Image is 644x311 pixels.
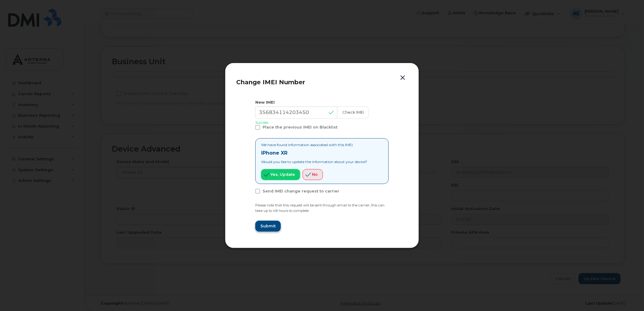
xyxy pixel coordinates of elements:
span: Submit [260,223,276,229]
span: Send IMEI change request to carrier [263,189,339,193]
p: Success [255,120,389,125]
p: We have found information associated with this IMEI. [261,142,367,147]
input: Place the previous IMEI on Blacklist [248,125,251,128]
strong: iPhone XR [261,150,287,156]
span: Yes, update [270,172,295,177]
input: Send IMEI change request to carrier [248,189,251,192]
small: Please note that this request will be sent through email to the carrier, this can take up to 48 h... [255,203,384,213]
button: Check IMEI [337,106,369,119]
div: New IMEI [255,99,389,105]
span: No [312,172,318,177]
span: Change IMEI Number [236,79,305,86]
p: Would you like to update the information about your device? [261,159,367,164]
button: Yes, update [261,169,300,180]
span: Place the previous IMEI on Blacklist [263,125,337,129]
button: No [303,169,323,180]
button: Submit [255,221,281,232]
